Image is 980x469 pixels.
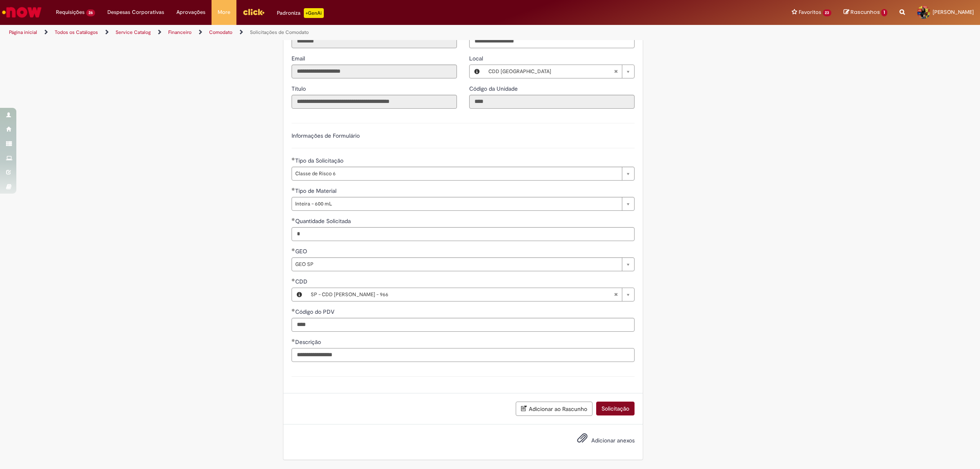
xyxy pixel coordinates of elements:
span: Quantidade Solicitada [295,217,352,225]
a: Service Catalog [116,29,151,36]
span: Aprovações [176,8,205,16]
a: Todos os Catálogos [55,29,98,36]
span: Necessários - CDD [295,278,309,285]
span: Obrigatório Preenchido [292,248,295,251]
a: SP - CDD [PERSON_NAME] - 966Limpar campo CDD [307,288,634,301]
p: +GenAi [304,8,324,18]
span: Local [469,55,485,62]
span: Requisições [56,8,85,16]
span: Somente leitura - Email [292,55,307,62]
a: CDD [GEOGRAPHIC_DATA]Limpar campo Local [484,65,634,78]
img: click_logo_yellow_360x200.png [243,6,265,18]
span: Tipo da Solicitação [295,157,345,164]
img: ServiceNow [1,4,43,20]
div: Padroniza [277,8,324,18]
span: Inteira - 600 mL [295,197,618,210]
span: GEO SP [295,258,618,271]
input: Telefone de Contato [469,34,635,48]
span: Obrigatório Preenchido [292,188,295,191]
span: Obrigatório Preenchido [292,218,295,221]
span: [PERSON_NAME] [933,9,974,16]
a: Comodato [209,29,232,36]
span: Somente leitura - Título [292,85,307,92]
span: Obrigatório Preenchido [292,157,295,161]
input: Quantidade Solicitada [292,227,635,241]
input: Código da Unidade [469,95,635,109]
span: 1 [881,9,887,16]
label: Somente leitura - Código da Unidade [469,85,519,93]
span: Rascunhos [851,8,880,16]
abbr: Limpar campo Local [610,65,622,78]
button: Local, Visualizar este registro CDD São José dos Campos [470,65,484,78]
span: Classe de Risco 6 [295,167,618,180]
input: Descrição [292,348,635,362]
span: Despesas Corporativas [107,8,164,16]
ul: Trilhas de página [6,25,647,40]
span: Código do PDV [295,308,336,315]
button: CDD, Visualizar este registro SP - CDD Sao Jose Campos - 966 [292,288,307,301]
span: SP - CDD [PERSON_NAME] - 966 [311,288,614,301]
span: Somente leitura - Código da Unidade [469,85,519,92]
span: GEO [295,248,309,255]
span: Descrição [295,338,323,346]
span: 26 [86,9,95,16]
a: Rascunhos [844,9,887,16]
span: Obrigatório Preenchido [292,278,295,281]
span: Obrigatório Preenchido [292,308,295,312]
span: Tipo de Material [295,187,338,194]
a: Página inicial [9,29,37,36]
span: Favoritos [799,8,821,16]
span: Adicionar anexos [591,437,635,444]
button: Adicionar anexos [575,431,590,449]
input: Email [292,65,457,78]
label: Somente leitura - Email [292,54,307,63]
a: Solicitações de Comodato [250,29,309,36]
span: CDD [GEOGRAPHIC_DATA] [488,65,614,78]
input: Código do PDV [292,318,635,332]
span: Obrigatório Preenchido [292,339,295,342]
input: ID [292,34,457,48]
a: Financeiro [168,29,192,36]
button: Adicionar ao Rascunho [516,402,592,416]
span: More [218,8,230,16]
label: Informações de Formulário [292,132,360,139]
button: Solicitação [596,402,635,415]
span: 23 [823,9,832,16]
input: Título [292,95,457,109]
label: Somente leitura - Título [292,85,307,93]
abbr: Limpar campo CDD [610,288,622,301]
